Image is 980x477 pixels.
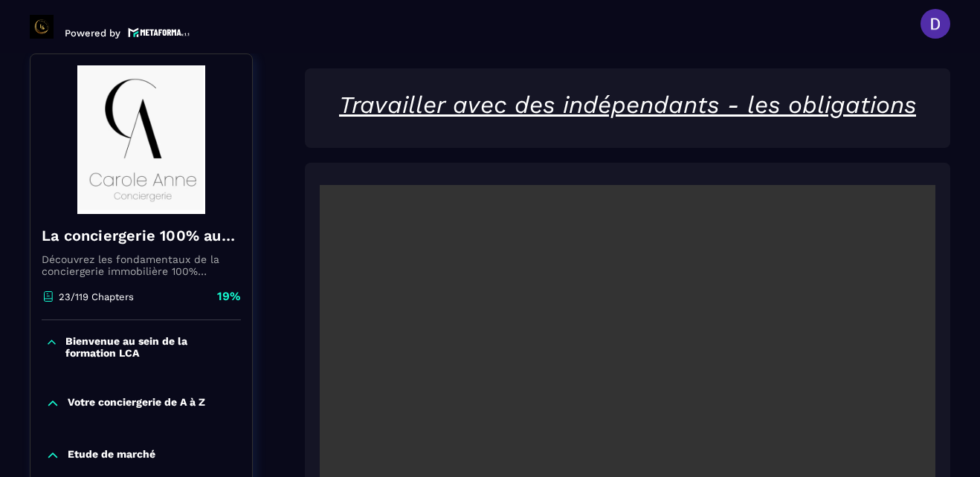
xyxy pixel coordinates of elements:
[68,396,205,411] p: Votre conciergerie de A à Z
[59,291,134,302] p: 23/119 Chapters
[30,15,54,39] img: logo-branding
[42,225,241,246] h4: La conciergerie 100% automatisée
[339,91,916,119] u: Travailler avec des indépendants - les obligations
[128,26,190,39] img: logo
[68,448,155,463] p: Etude de marché
[65,27,120,39] p: Powered by
[65,335,237,359] p: Bienvenue au sein de la formation LCA
[42,253,241,277] p: Découvrez les fondamentaux de la conciergerie immobilière 100% automatisée. Cette formation est c...
[42,65,241,214] img: banner
[217,288,241,305] p: 19%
